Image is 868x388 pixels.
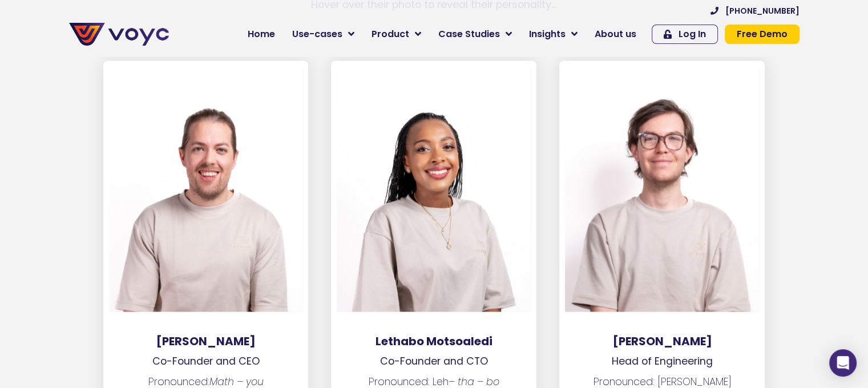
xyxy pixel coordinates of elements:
[430,23,520,46] a: Case Studies
[829,349,857,377] div: Open Intercom Messenger
[520,23,586,46] a: Insights
[679,30,706,39] span: Log In
[331,354,536,369] p: Co-Founder and CTO
[586,23,645,46] a: About us
[331,334,536,348] h3: Lethabo Motsoaledi
[737,30,788,39] span: Free Demo
[725,25,800,44] a: Free Demo
[725,7,800,15] span: [PHONE_NUMBER]
[595,27,636,41] span: About us
[284,23,363,46] a: Use-cases
[559,334,765,348] h3: [PERSON_NAME]
[372,27,409,41] span: Product
[559,354,765,369] p: Head of Engineering
[248,27,275,41] span: Home
[292,27,342,41] span: Use-cases
[103,334,309,348] h3: [PERSON_NAME]
[363,23,430,46] a: Product
[652,25,718,44] a: Log In
[710,7,800,15] a: [PHONE_NUMBER]
[103,354,309,369] p: Co-Founder and CEO
[69,23,169,46] img: voyc-full-logo
[438,27,500,41] span: Case Studies
[529,27,566,41] span: Insights
[239,23,284,46] a: Home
